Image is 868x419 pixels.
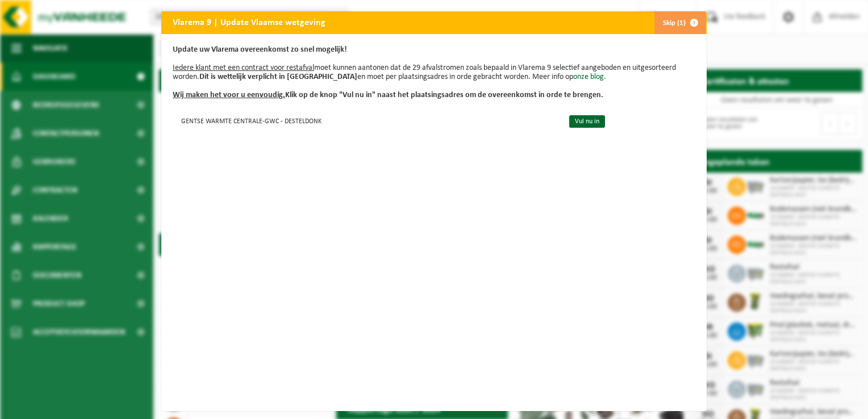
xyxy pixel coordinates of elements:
b: Dit is wettelijk verplicht in [GEOGRAPHIC_DATA] [199,73,357,81]
p: moet kunnen aantonen dat de 29 afvalstromen zoals bepaald in Vlarema 9 selectief aangeboden en ui... [173,45,695,100]
a: Vul nu in [569,115,605,128]
b: Klik op de knop "Vul nu in" naast het plaatsingsadres om de overeenkomst in orde te brengen. [173,91,603,99]
u: Iedere klant met een contract voor restafval [173,64,314,72]
u: Wij maken het voor u eenvoudig. [173,91,285,99]
td: GENTSE WARMTE CENTRALE-GWC - DESTELDONK [173,111,560,130]
button: Skip (1) [654,11,706,34]
a: onze blog. [573,73,606,81]
h2: Vlarema 9 | Update Vlaamse wetgeving [161,11,337,33]
b: Update uw Vlarema overeenkomst zo snel mogelijk! [173,45,347,54]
